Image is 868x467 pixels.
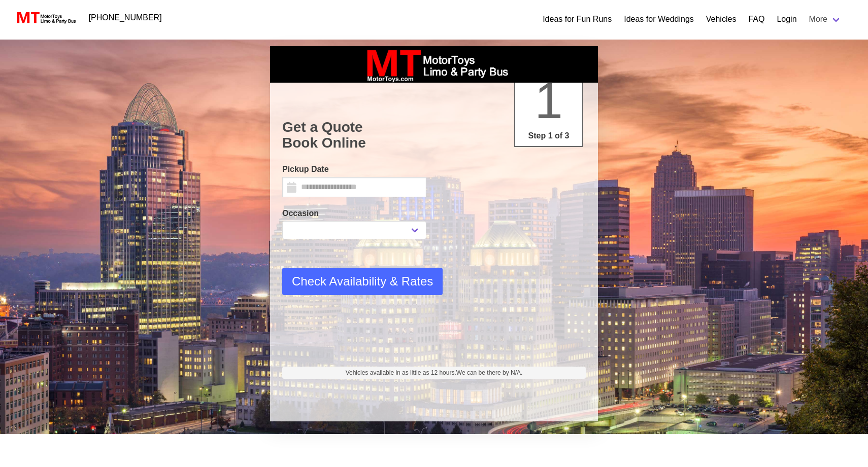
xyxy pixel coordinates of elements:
span: Check Availability & Rates [292,272,433,291]
button: Check Availability & Rates [282,268,443,295]
a: Vehicles [706,13,737,25]
label: Occasion [282,207,426,220]
img: box_logo_brand.jpeg [358,46,510,83]
a: Ideas for Weddings [624,13,694,25]
a: Login [777,13,796,25]
span: We can be there by N/A. [456,369,523,376]
a: More [803,9,848,29]
span: 1 [535,72,563,129]
img: MotorToys Logo [14,11,77,25]
a: FAQ [748,13,764,25]
span: Vehicles available in as little as 12 hours. [346,368,523,377]
a: [PHONE_NUMBER] [83,8,168,28]
p: Step 1 of 3 [519,130,578,142]
h1: Get a Quote Book Online [282,119,586,151]
a: Ideas for Fun Runs [543,13,612,25]
label: Pickup Date [282,163,426,175]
